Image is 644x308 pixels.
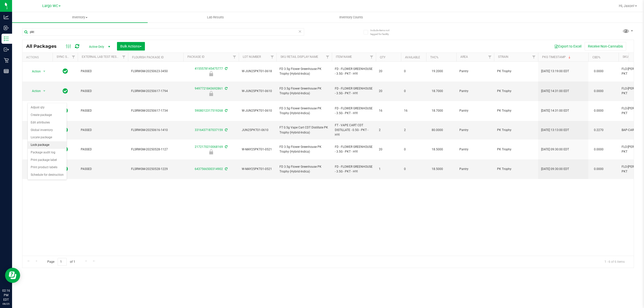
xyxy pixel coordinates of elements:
[131,128,180,133] span: FLSRWGM-20250616-1410
[429,87,446,95] span: 18.7000
[183,71,239,76] div: Newly Received
[429,146,446,153] span: 18.5000
[183,91,239,96] div: Newly Received
[200,15,231,20] span: Lab Results
[195,128,223,132] a: 3316437187037159
[541,167,569,171] span: [DATE] 09:30:00 EDT
[591,165,606,173] span: 0.0000
[63,68,68,75] span: In Sync
[298,28,302,35] span: Clear
[195,109,223,112] a: 5908012317519268
[4,15,9,20] inline-svg: Analytics
[81,89,125,94] span: PASSED
[335,164,373,174] span: FD - FLOWER GREENHOUSE - 3.5G - PKT - HYI
[120,53,128,61] a: Filter
[497,128,535,133] span: PK Trophy
[224,67,227,70] span: Sync from Compliance System
[370,28,395,36] span: Include items not tagged for facility
[42,4,58,8] span: Largo WC
[28,104,67,111] li: Adjust qty
[279,125,329,135] span: FT 0.5g Vape Cart CDT Distillate PK Trophy (Hybrid-Indica)
[81,128,125,133] span: PASSED
[195,145,223,149] a: 2172170210068169
[404,147,423,152] span: 0
[541,89,569,94] span: [DATE] 14:31:00 EDT
[335,145,373,154] span: FD - FLOWER GREENHOUSE - 3.5G - PKT - HYI
[429,126,446,134] span: 80.0000
[82,55,121,59] a: External Lab Test Result
[117,42,145,51] button: Bulk Actions
[41,68,48,75] span: select
[404,128,423,133] span: 2
[2,302,10,306] p: 08/25
[430,56,438,59] a: THC%
[497,89,535,94] span: PK Trophy
[28,111,67,119] li: Create package
[324,53,332,61] a: Filter
[224,109,227,112] span: Sync from Compliance System
[379,69,398,74] span: 20
[497,147,535,152] span: PK Trophy
[63,87,68,95] span: In Sync
[530,53,538,61] a: Filter
[26,56,51,59] div: Actions
[541,147,569,152] span: [DATE] 09:30:00 EDT
[242,167,273,171] span: W-MAY25PKT01-0521
[335,106,373,116] span: FD - FLOWER GREENHOUSE - 3.5G - PKT - HYI
[120,44,142,48] span: Bulk Actions
[148,12,283,23] a: Lab Results
[242,128,273,133] span: JUN25PKT01-0610
[28,156,67,164] li: Print package label
[242,108,273,113] span: W-JUN25PKT01-0610
[404,167,423,171] span: 0
[459,147,491,152] span: Pantry
[380,56,385,59] a: Qty
[187,55,205,59] a: Package ID
[404,69,423,74] span: 0
[279,145,329,154] span: FD 3.5g Flower Greenhouse PK Trophy (Hybrid-Indica)
[497,69,535,74] span: PK Trophy
[591,87,606,95] span: 0.0000
[224,87,227,90] span: Sync from Compliance System
[333,15,370,20] span: Inventory Counts
[5,268,20,283] iframe: Resource center
[195,87,223,90] a: 9497721843692861
[541,128,569,133] span: [DATE] 13:13:00 EDT
[542,55,572,59] a: Pkg Timestamp
[2,288,10,302] p: 02:16 PM EDT
[28,164,67,171] li: Print product labels
[242,89,273,94] span: W-JUN25PKT01-0610
[429,68,446,75] span: 19.2000
[279,67,329,76] span: FD 3.5g Flower Greenhouse PK Trophy (Hybrid-Indica)
[585,42,626,51] button: Receive Non-Cannabis
[224,145,227,149] span: Sync from Compliance System
[195,67,223,70] a: 4155578145475777
[592,56,600,59] a: CBD%
[131,89,180,94] span: FLSRWGM-20250617-1794
[591,68,606,75] span: 0.0000
[81,108,125,113] span: PASSED
[183,149,239,154] div: Newly Received
[242,147,273,152] span: W-MAY25PKT01-0521
[132,56,164,59] a: Flourish Package ID
[429,165,446,173] span: 18.5000
[335,123,373,138] span: FT - VAPE CART CDT DISTILLATE - 0.5G - PKT - HYI
[541,108,569,113] span: [DATE] 14:31:00 EDT
[22,28,304,36] input: Search Package ID, Item Name, SKU, Lot or Part Number...
[279,164,329,174] span: FD 3.5g Flower Greenhouse PK Trophy (Hybrid-Indica)
[600,258,629,266] span: 1 - 6 of 6 items
[498,55,508,59] a: Strain
[230,53,239,61] a: Filter
[429,107,446,114] span: 18.7000
[268,53,276,61] a: Filter
[131,167,180,171] span: FLSRWGM-20250528-1229
[195,167,223,171] a: 6437566500314902
[405,56,420,59] a: Available
[591,146,606,153] span: 0.0000
[242,69,273,74] span: W-JUN25PKT01-0618
[43,258,79,266] span: Page of 1
[460,55,468,59] a: Area
[623,55,628,59] a: SKU
[283,12,419,23] a: Inventory Counts
[404,89,423,94] span: 0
